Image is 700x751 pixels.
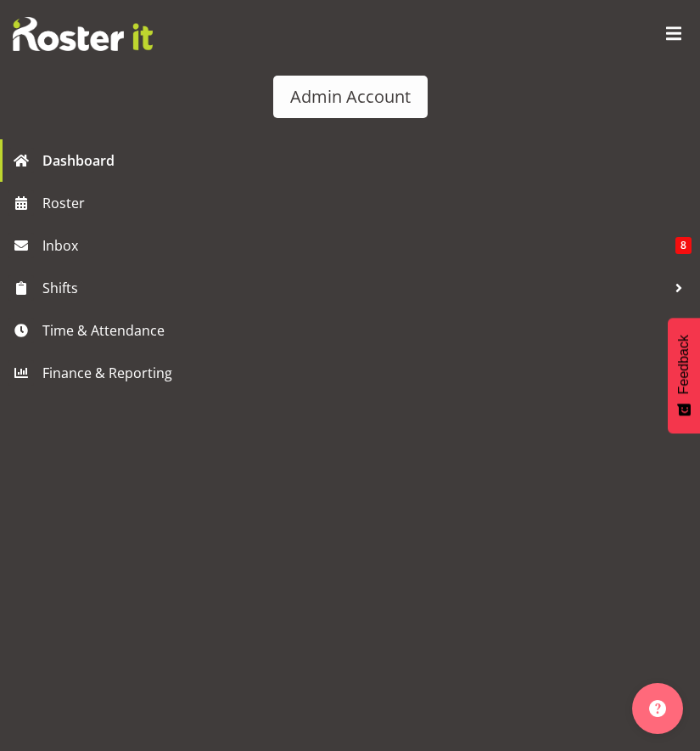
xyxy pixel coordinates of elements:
div: Admin Account [290,84,411,110]
span: Time & Attendance [42,318,666,343]
span: 8 [675,237,692,254]
span: Dashboard [42,148,692,173]
span: Finance & Reporting [42,360,666,386]
button: Feedback - Show survey [668,318,700,433]
img: Rosterit website logo [13,17,153,51]
img: help-xxl-2.png [649,700,666,717]
span: Inbox [42,233,675,258]
span: Roster [42,190,692,216]
span: Feedback [676,335,692,394]
span: Shifts [42,275,666,301]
